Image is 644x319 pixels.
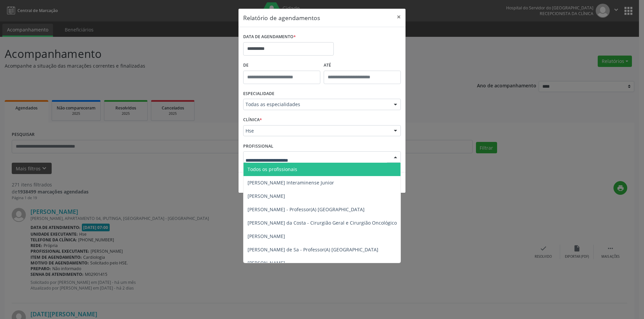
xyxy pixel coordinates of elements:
span: Todas as especialidades [246,101,387,108]
label: ESPECIALIDADE [243,89,274,99]
span: [PERSON_NAME] da Costa - Cirurgião Geral e Cirurgião Oncológico [248,220,397,226]
h5: Relatório de agendamentos [243,13,320,22]
button: Close [392,9,406,25]
span: [PERSON_NAME] - Professor(A) [GEOGRAPHIC_DATA] [248,206,365,213]
span: [PERSON_NAME] de Sa - Professor(A) [GEOGRAPHIC_DATA] [248,246,378,253]
label: DATA DE AGENDAMENTO [243,32,296,42]
span: [PERSON_NAME] [248,260,285,266]
label: ATÉ [324,60,401,71]
label: CLÍNICA [243,115,262,125]
label: PROFISSIONAL [243,141,273,151]
label: De [243,60,320,71]
span: Hse [246,128,387,134]
span: [PERSON_NAME] [248,193,285,199]
span: Todos os profissionais [248,166,297,172]
span: [PERSON_NAME] Interaminense Junior [248,179,334,186]
span: [PERSON_NAME] [248,233,285,239]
